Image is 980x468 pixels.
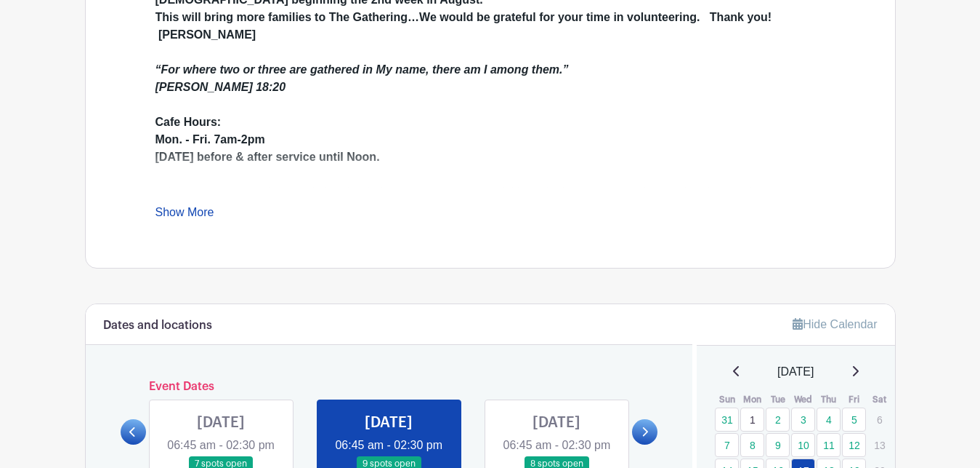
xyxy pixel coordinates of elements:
[765,392,790,407] th: Tue
[155,206,214,224] a: Show More
[766,408,790,432] a: 2
[715,408,739,432] a: 31
[842,408,866,432] a: 5
[791,408,815,432] a: 3
[740,392,765,407] th: Mon
[740,408,764,432] a: 1
[715,433,739,457] a: 7
[791,433,815,457] a: 10
[817,433,841,457] a: 11
[793,318,877,330] a: Hide Calendar
[867,408,891,431] p: 6
[867,392,892,407] th: Sat
[867,434,891,456] p: 13
[740,433,764,457] a: 8
[155,63,569,93] em: “For where two or three are gathered in My name, there am I among them.” [PERSON_NAME] 18:20
[766,433,790,457] a: 9
[842,433,866,457] a: 12
[714,392,740,407] th: Sun
[816,392,841,407] th: Thu
[155,116,380,163] strong: Cafe Hours: Mon. - Fri. 7am-2pm [DATE] before & after service until Noon.
[790,392,816,407] th: Wed
[103,319,212,333] h6: Dates and locations
[841,392,867,407] th: Fri
[146,380,633,394] h6: Event Dates
[817,408,841,432] a: 4
[167,183,825,201] li: Sundays we serve Brewed Coffee ONLY (and selected pastries) 7:30AM-9:30AM, closed during service,...
[777,363,814,381] span: [DATE]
